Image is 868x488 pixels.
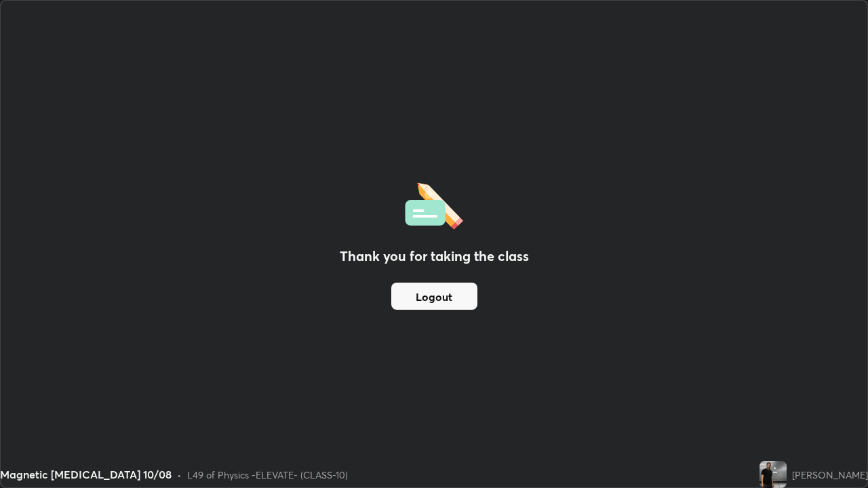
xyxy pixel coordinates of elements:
button: Logout [391,283,477,310]
div: [PERSON_NAME] [792,468,868,482]
div: • [177,468,182,482]
img: 7c32af597dc844cfb6345d139d228d3f.jpg [759,461,787,488]
img: offlineFeedback.1438e8b3.svg [405,178,463,230]
h2: Thank you for taking the class [340,246,529,266]
div: L49 of Physics -ELEVATE- (CLASS-10) [187,468,348,482]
